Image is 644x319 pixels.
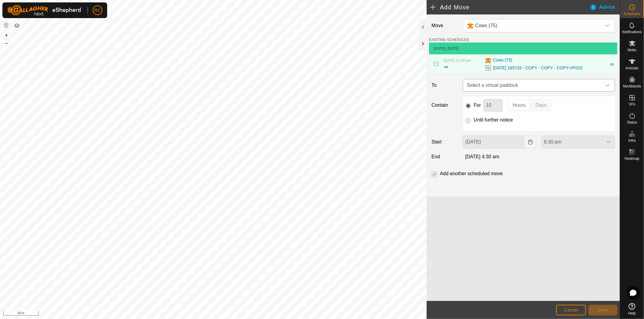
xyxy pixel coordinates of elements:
[429,19,460,32] label: Move
[590,4,620,11] div: Advice
[429,37,469,43] label: EXISTING SCHEDULES
[598,308,608,312] span: Save
[429,79,460,92] label: To
[464,20,601,32] span: Cows
[474,118,513,122] label: Until further notice
[626,66,639,70] span: Animals
[620,301,644,317] a: Help
[465,154,499,159] span: [DATE] 4:30 am
[588,305,617,315] button: Save
[429,102,460,109] label: Contain
[475,23,497,28] span: Cows (75)
[556,305,586,315] button: Cancel
[95,7,101,14] span: RC
[625,157,639,160] span: Heatmap
[629,103,635,106] span: VPs
[430,4,589,11] h2: Add Move
[601,79,614,91] div: dropdown trigger
[445,64,448,69] span: ∞
[564,308,578,312] span: Cancel
[429,153,460,160] label: End
[190,311,212,317] a: Privacy Policy
[434,46,445,51] span: [DATE]
[628,139,636,142] span: Infra
[628,311,636,315] span: Help
[444,63,448,71] div: -
[493,65,582,71] a: [DATE] 185733 - COPY - COPY - COPY-VP010
[601,20,614,32] div: dropdown trigger
[3,22,10,29] button: Reset Map
[219,311,237,317] a: Contact Us
[444,58,471,63] span: [DATE] 12:00 pm
[628,48,636,52] span: Mobs
[3,39,10,47] button: –
[445,46,459,51] span: - [DATE]
[627,121,637,124] span: Status
[622,30,642,34] span: Notifications
[610,61,614,67] span: ∞
[440,171,503,176] label: Add another scheduled move
[13,22,21,29] button: Map Layers
[623,84,641,88] span: Neckbands
[474,103,481,108] label: For
[464,79,601,91] span: Select a virtual paddock
[623,12,640,16] span: Schedules
[7,5,83,16] img: Gallagher Logo
[3,32,10,39] button: +
[429,138,460,146] label: Start
[493,57,512,64] span: Cows (75)
[524,136,537,148] button: Choose Date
